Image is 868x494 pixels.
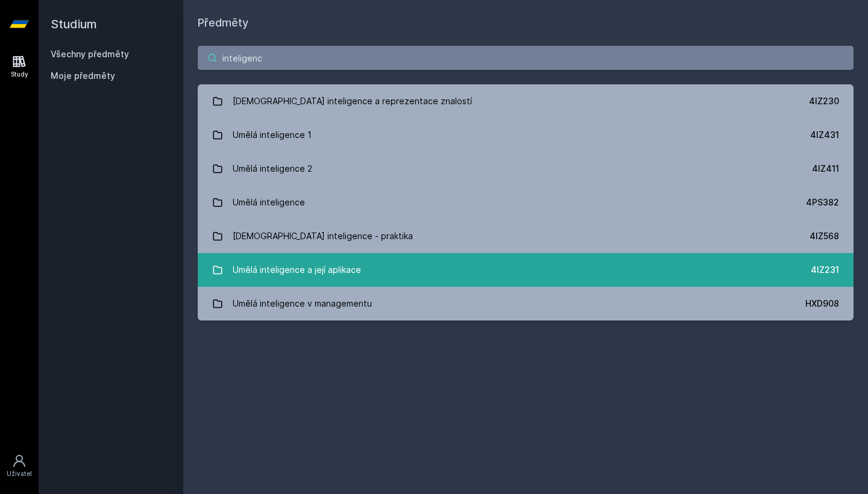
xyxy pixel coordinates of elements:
[233,123,312,147] div: Umělá inteligence 1
[198,84,854,118] a: [DEMOGRAPHIC_DATA] inteligence a reprezentace znalostí 4IZ230
[812,163,839,175] div: 4IZ411
[198,219,854,253] a: [DEMOGRAPHIC_DATA] inteligence - praktika 4IZ568
[198,186,854,219] a: Umělá inteligence 4PS382
[233,292,372,316] div: Umělá inteligence v managementu
[805,298,839,310] div: HXD908
[233,258,361,282] div: Umělá inteligence a její aplikace
[233,224,413,248] div: [DEMOGRAPHIC_DATA] inteligence - praktika
[233,190,305,214] div: Umělá inteligence
[2,48,36,85] a: Study
[51,70,115,82] span: Moje předměty
[809,95,839,107] div: 4IZ230
[2,448,36,484] a: Uživatel
[806,196,839,208] div: 4PS382
[198,118,854,152] a: Umělá inteligence 1 4IZ431
[198,46,854,70] input: Název nebo ident předmětu…
[11,70,28,79] div: Study
[198,253,854,287] a: Umělá inteligence a její aplikace 4IZ231
[233,89,472,113] div: [DEMOGRAPHIC_DATA] inteligence a reprezentace znalostí
[810,129,839,141] div: 4IZ431
[198,14,854,31] h1: Předměty
[811,264,839,276] div: 4IZ231
[198,152,854,186] a: Umělá inteligence 2 4IZ411
[51,49,129,59] a: Všechny předměty
[7,469,32,478] div: Uživatel
[233,157,312,181] div: Umělá inteligence 2
[810,230,839,242] div: 4IZ568
[198,287,854,320] a: Umělá inteligence v managementu HXD908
